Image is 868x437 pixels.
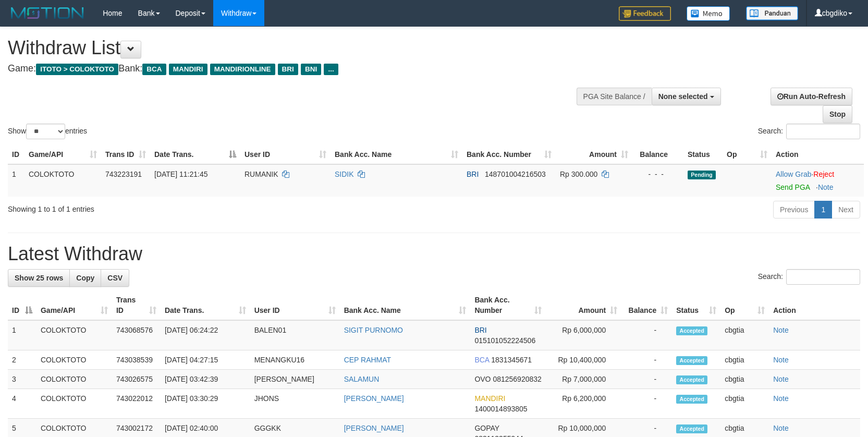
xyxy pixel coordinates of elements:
td: 3 [8,370,36,389]
span: MANDIRIONLINE [210,64,275,75]
td: - [621,350,672,370]
td: Rp 10,400,000 [546,350,621,370]
span: Show 25 rows [15,274,63,282]
th: Op: activate to sort column ascending [723,145,772,164]
td: [PERSON_NAME] [250,370,340,389]
span: · [776,170,813,178]
a: CEP RAHMAT [344,356,392,364]
td: 743022012 [112,389,161,419]
th: Bank Acc. Name: activate to sort column ascending [331,145,462,164]
span: MANDIRI [474,394,505,403]
h4: Game: Bank: [8,64,568,74]
td: [DATE] 03:30:29 [161,389,250,419]
span: Accepted [676,326,707,335]
div: PGA Site Balance / [577,88,652,105]
span: Copy 1831345671 to clipboard [491,356,532,364]
a: Show 25 rows [8,269,70,287]
a: [PERSON_NAME] [344,394,404,403]
span: CSV [107,274,123,282]
span: Accepted [676,424,707,433]
a: Previous [773,201,815,218]
td: [DATE] 06:24:22 [161,320,250,350]
span: BCA [142,64,166,75]
th: Trans ID: activate to sort column ascending [101,145,150,164]
img: panduan.png [746,6,798,20]
button: None selected [652,88,721,105]
input: Search: [786,269,860,285]
label: Show entries [8,124,87,139]
span: Copy [76,274,94,282]
span: MANDIRI [169,64,207,75]
label: Search: [758,269,860,285]
td: Rp 6,200,000 [546,389,621,419]
input: Search: [786,124,860,139]
th: User ID: activate to sort column ascending [250,290,340,320]
a: Note [818,183,834,191]
th: Bank Acc. Name: activate to sort column ascending [340,290,471,320]
a: Note [773,375,789,383]
span: Copy 148701004216503 to clipboard [485,170,546,178]
a: Run Auto-Refresh [771,88,852,105]
th: Date Trans.: activate to sort column descending [150,145,240,164]
span: 743223191 [105,170,142,178]
td: cbgtia [720,350,769,370]
a: SALAMUN [344,375,380,383]
a: Note [773,356,789,364]
td: COLOKTOTO [36,350,112,370]
a: Copy [69,269,101,287]
a: Stop [823,105,852,123]
a: Note [773,394,789,403]
div: Showing 1 to 1 of 1 entries [8,200,354,214]
h1: Withdraw List [8,38,568,58]
td: - [621,320,672,350]
td: [DATE] 04:27:15 [161,350,250,370]
th: Status: activate to sort column ascending [672,290,720,320]
td: Rp 6,000,000 [546,320,621,350]
span: BRI [467,170,479,178]
td: 743068576 [112,320,161,350]
th: Bank Acc. Number: activate to sort column ascending [462,145,556,164]
span: Accepted [676,375,707,384]
a: Send PGA [776,183,810,191]
span: Pending [688,171,716,179]
th: Op: activate to sort column ascending [720,290,769,320]
th: Game/API: activate to sort column ascending [36,290,112,320]
td: MENANGKU16 [250,350,340,370]
span: BRI [278,64,298,75]
a: SIDIK [335,170,354,178]
a: Note [773,326,789,334]
td: COLOKTOTO [25,164,101,197]
span: Copy 081256920832 to clipboard [493,375,541,383]
td: 743038539 [112,350,161,370]
td: [DATE] 03:42:39 [161,370,250,389]
span: None selected [658,92,708,101]
div: - - - [637,169,679,179]
a: [PERSON_NAME] [344,424,404,432]
th: Trans ID: activate to sort column ascending [112,290,161,320]
td: COLOKTOTO [36,320,112,350]
select: Showentries [26,124,65,139]
td: · [772,164,864,197]
a: Reject [813,170,834,178]
td: 743026575 [112,370,161,389]
a: CSV [101,269,129,287]
span: Accepted [676,356,707,365]
a: 1 [814,201,832,218]
th: Status [683,145,723,164]
th: Amount: activate to sort column ascending [546,290,621,320]
label: Search: [758,124,860,139]
th: ID: activate to sort column descending [8,290,36,320]
span: BCA [474,356,489,364]
span: RUMANIK [244,170,278,178]
h1: Latest Withdraw [8,244,860,264]
td: cbgtia [720,389,769,419]
a: SIGIT PURNOMO [344,326,403,334]
a: Allow Grab [776,170,811,178]
th: Balance: activate to sort column ascending [621,290,672,320]
td: JHONS [250,389,340,419]
th: Date Trans.: activate to sort column ascending [161,290,250,320]
td: cbgtia [720,320,769,350]
span: Copy 015101052224506 to clipboard [474,336,535,345]
th: User ID: activate to sort column ascending [240,145,331,164]
td: - [621,370,672,389]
